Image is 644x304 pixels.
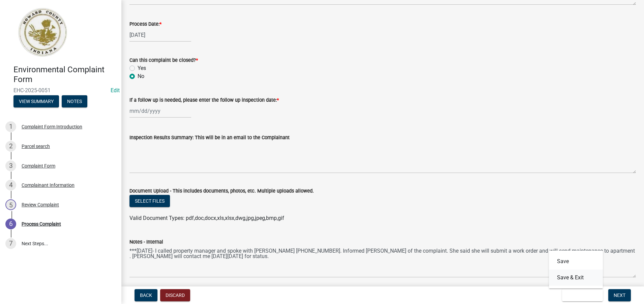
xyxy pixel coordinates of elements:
wm-modal-confirm: Summary [13,99,59,104]
div: Parcel search [22,144,50,149]
button: Save [549,253,603,270]
div: 5 [5,199,16,210]
button: Discard [160,289,190,301]
label: Can this complaint be closed? [129,58,198,63]
button: Next [608,289,631,301]
span: Back [140,293,152,298]
label: Notes - Internal [129,240,163,245]
span: Save & Exit [567,293,593,298]
label: No [138,72,144,80]
span: Valid Document Types: pdf,doc,docx,xls,xlsx,dwg,jpg,jpeg,bmp,gif [129,215,284,221]
a: Edit [111,87,120,94]
label: Inspection Results Summary: This will be in an email to the Complainant [129,135,290,140]
button: Back [135,289,157,301]
button: View Summary [13,95,59,107]
button: Select files [129,195,170,207]
button: Save & Exit [562,289,603,301]
div: 3 [5,160,16,171]
div: 7 [5,238,16,249]
div: Save & Exit [549,251,603,288]
div: Complaint Form [22,163,55,168]
wm-modal-confirm: Notes [62,99,87,104]
div: Complaint Form Introduction [22,124,82,129]
div: 4 [5,180,16,191]
div: Complainant Information [22,183,75,187]
button: Notes [62,95,87,107]
span: Next [614,293,625,298]
h4: Environmental Complaint Form [13,65,116,84]
div: 6 [5,219,16,229]
div: 2 [5,141,16,152]
label: Yes [138,64,146,72]
wm-modal-confirm: Edit Application Number [111,87,120,94]
div: 1 [5,121,16,132]
div: Process Complaint [22,222,61,226]
div: Review Complaint [22,202,59,207]
button: Save & Exit [549,270,603,286]
img: Howard County, Indiana [13,7,71,58]
label: Document Upload - This includes documents, photos, etc. Multiple uploads allowed. [129,189,314,194]
label: If a follow up is needed, please enter the follow up inspection date: [129,98,279,103]
input: mm/dd/yyyy [129,104,191,118]
label: Process Date: [129,22,162,27]
span: EHC-2025-0051 [13,87,108,94]
input: mm/dd/yyyy [129,28,191,42]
